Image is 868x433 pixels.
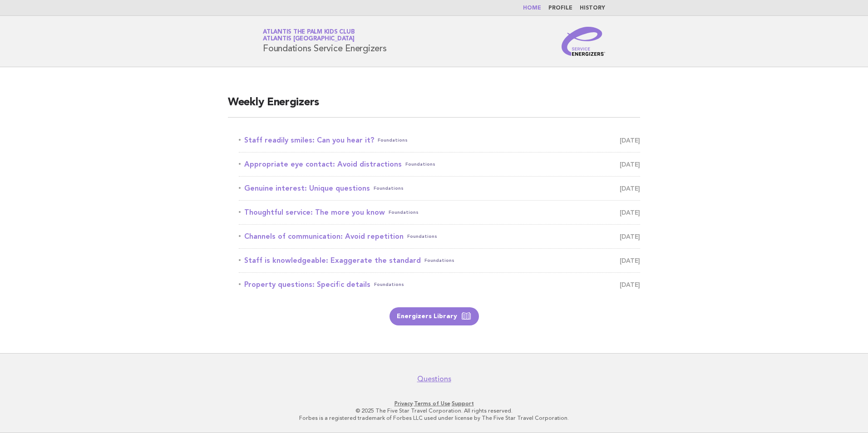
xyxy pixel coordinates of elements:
span: Foundations [378,134,408,147]
img: Service Energizers [562,27,605,56]
span: Atlantis [GEOGRAPHIC_DATA] [263,36,355,42]
span: Foundations [407,230,437,243]
a: Thoughtful service: The more you knowFoundations [DATE] [239,206,640,219]
span: Foundations [374,182,404,195]
a: Home [523,5,541,11]
p: · · [156,400,712,407]
a: Staff is knowledgeable: Exaggerate the standardFoundations [DATE] [239,254,640,267]
a: Terms of Use [414,400,450,407]
h2: Weekly Energizers [228,95,640,118]
a: Genuine interest: Unique questionsFoundations [DATE] [239,182,640,195]
a: Appropriate eye contact: Avoid distractionsFoundations [DATE] [239,158,640,171]
p: © 2025 The Five Star Travel Corporation. All rights reserved. [156,407,712,414]
a: Channels of communication: Avoid repetitionFoundations [DATE] [239,230,640,243]
a: Profile [548,5,572,11]
a: Energizers Library [390,307,479,325]
h1: Foundations Service Energizers [263,30,387,53]
span: [DATE] [620,254,640,267]
span: Foundations [389,206,419,219]
span: [DATE] [620,158,640,171]
span: [DATE] [620,206,640,219]
span: [DATE] [620,278,640,291]
span: [DATE] [620,134,640,147]
a: Privacy [395,400,413,407]
a: Property questions: Specific detailsFoundations [DATE] [239,278,640,291]
a: Atlantis The Palm Kids ClubAtlantis [GEOGRAPHIC_DATA] [263,29,355,42]
span: [DATE] [620,182,640,195]
a: Support [452,400,474,407]
span: [DATE] [620,230,640,243]
span: Foundations [374,278,404,291]
a: History [580,5,605,11]
p: Forbes is a registered trademark of Forbes LLC used under license by The Five Star Travel Corpora... [156,414,712,422]
a: Questions [417,374,451,384]
span: Foundations [424,254,454,267]
span: Foundations [405,158,435,171]
a: Staff readily smiles: Can you hear it?Foundations [DATE] [239,134,640,147]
